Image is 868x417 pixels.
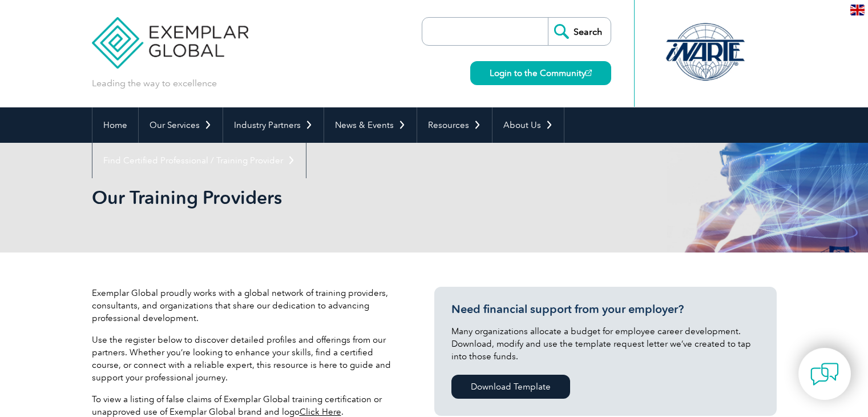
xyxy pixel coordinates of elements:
img: open_square.png [586,70,592,76]
a: Industry Partners [223,107,324,143]
p: Use the register below to discover detailed profiles and offerings from our partners. Whether you... [92,334,400,384]
input: Search [548,18,611,45]
a: News & Events [324,107,417,143]
p: Leading the way to excellence [92,77,217,90]
a: Home [92,107,138,143]
h3: Need financial support from your employer? [451,302,760,316]
img: contact-chat.png [810,360,839,388]
a: Our Services [139,107,223,143]
a: Login to the Community [470,61,611,85]
p: Many organizations allocate a budget for employee career development. Download, modify and use th... [451,325,760,363]
a: Find Certified Professional / Training Provider [92,143,306,178]
a: About Us [492,107,564,143]
img: en [850,5,865,15]
a: Download Template [451,375,570,399]
p: Exemplar Global proudly works with a global network of training providers, consultants, and organ... [92,287,400,324]
a: Click Here [300,407,341,417]
a: Resources [417,107,492,143]
h2: Our Training Providers [92,189,571,207]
